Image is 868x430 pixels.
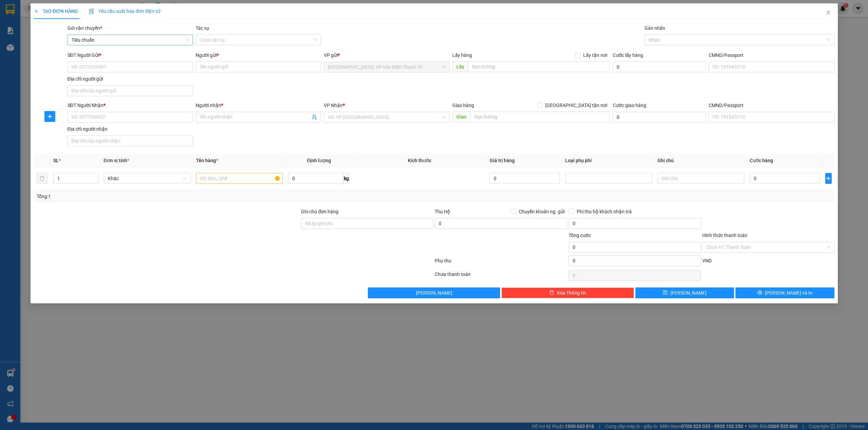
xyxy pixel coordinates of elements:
span: plus [45,114,55,119]
span: Kích thước [408,158,431,163]
span: delete [549,290,554,296]
span: Ngày in phiếu: 16:57 ngày [43,14,137,21]
div: VP gửi [324,51,449,59]
span: Giá trị hàng [489,158,514,163]
span: TẠO ĐƠN HÀNG [34,8,78,14]
span: [PHONE_NUMBER] [3,23,52,35]
th: Loại phụ phí [562,154,654,167]
th: Ghi chú [654,154,747,167]
span: kg [343,173,350,184]
div: Địa chỉ người nhận [67,125,193,133]
div: Địa chỉ người gửi [67,75,193,83]
strong: PHIẾU DÁN LÊN HÀNG [45,3,134,12]
span: Hà Nội: VP Văn Điển Thanh Trì [328,62,445,72]
input: 0 [489,173,559,184]
strong: CSKH: [19,23,36,29]
span: VP Nhận [324,103,343,108]
div: Tổng: 1 [37,193,335,200]
div: Chưa thanh toán [434,271,568,282]
span: Giao [452,111,470,122]
span: Chuyển khoản ng. gửi [516,208,567,215]
label: Ghi chú đơn hàng [301,209,338,214]
span: Tổng cước [568,233,591,238]
span: Yêu cầu xuất hóa đơn điện tử [89,8,160,14]
input: Địa chỉ của người nhận [67,135,193,146]
span: Tên hàng [196,158,218,163]
span: Lấy hàng [452,52,472,58]
img: icon [89,9,94,14]
label: Tác vụ [196,25,209,31]
input: Ghi Chú [657,173,744,184]
input: Dọc đường [468,61,610,72]
span: Gói vận chuyển [67,25,102,31]
div: SĐT Người Nhận [67,102,193,109]
div: Người gửi [196,51,321,59]
label: Hình thức thanh toán [702,233,747,238]
input: Địa chỉ của người gửi [67,85,193,96]
span: user-add [312,114,317,120]
span: CÔNG TY TNHH CHUYỂN PHÁT NHANH BẢO AN [59,23,124,35]
div: CMND/Passport [709,102,834,109]
button: plus [825,173,831,184]
div: SĐT Người Gửi [67,51,193,59]
label: Gán nhãn [645,25,665,31]
button: deleteXóa Thông tin [501,287,634,298]
input: Ghi chú đơn hàng [301,218,433,229]
span: [GEOGRAPHIC_DATA] tận nơi [542,102,610,109]
button: printer[PERSON_NAME] và In [735,287,834,298]
span: Xóa Thông tin [557,289,586,297]
span: Phí thu hộ khách nhận trả [574,208,634,215]
span: [PERSON_NAME] [416,289,452,297]
span: plus [34,9,39,14]
button: save[PERSON_NAME] [635,287,734,298]
span: [PERSON_NAME] [670,289,707,297]
input: VD: Bàn, Ghế [196,173,282,184]
span: Đơn vị tính [103,158,129,163]
div: Người nhận [196,102,321,109]
span: plus [825,176,831,181]
button: plus [44,111,55,122]
span: Mã đơn: VPVD1510250065 [3,41,104,50]
span: close [825,10,831,15]
button: Close [818,3,837,22]
span: [PERSON_NAME] và In [765,289,812,297]
span: Giao hàng [452,103,474,108]
span: Lấy [452,61,468,72]
input: Dọc đường [470,111,610,122]
button: [PERSON_NAME] [368,287,500,298]
span: save [663,290,668,296]
input: Cước lấy hàng [612,62,706,72]
span: Định lượng [307,158,331,163]
div: CMND/Passport [709,51,834,59]
span: Cước hàng [749,158,773,163]
span: Thu Hộ [435,209,450,214]
label: Cước lấy hàng [612,52,643,58]
span: SL [53,158,59,163]
button: delete [37,173,47,184]
span: Khác [107,173,186,184]
input: Cước giao hàng [612,112,706,123]
span: printer [757,290,762,296]
div: Phụ thu [434,257,568,269]
span: VND [702,258,711,263]
label: Cước giao hàng [612,103,646,108]
span: Tiêu chuẩn [71,35,189,45]
span: Lấy tận nơi [580,51,610,59]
